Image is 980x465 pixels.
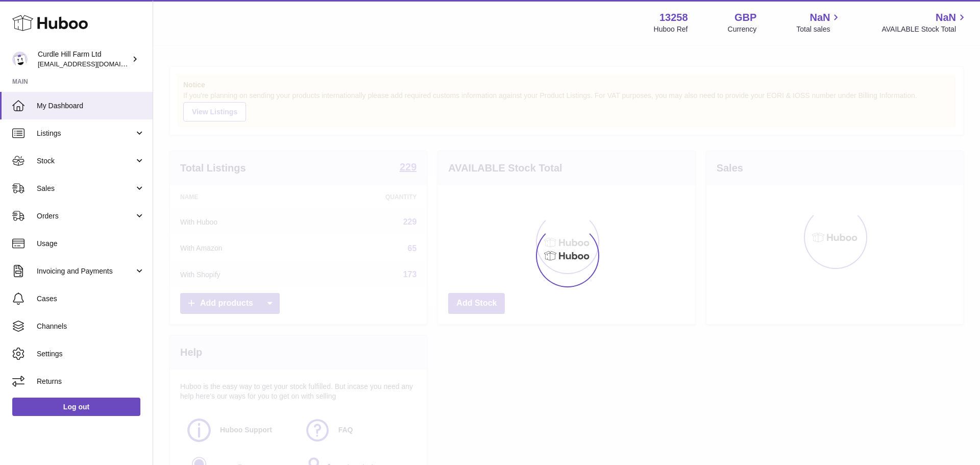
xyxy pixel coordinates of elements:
[796,25,842,34] span: Total sales
[734,11,756,25] strong: GBP
[37,211,134,221] span: Orders
[37,239,145,249] span: Usage
[659,11,688,25] strong: 13258
[37,377,145,386] span: Returns
[37,322,145,331] span: Channels
[37,184,134,193] span: Sales
[37,101,145,111] span: My Dashboard
[37,266,134,276] span: Invoicing and Payments
[881,11,968,34] a: NaN AVAILABLE Stock Total
[12,52,28,67] img: internalAdmin-13258@internal.huboo.com
[796,11,842,34] a: NaN Total sales
[38,50,130,69] div: Curdle Hill Farm Ltd
[37,294,145,304] span: Cases
[654,25,688,34] div: Huboo Ref
[810,11,830,25] span: NaN
[37,156,134,166] span: Stock
[728,25,757,34] div: Currency
[37,349,145,359] span: Settings
[38,60,150,68] span: [EMAIL_ADDRESS][DOMAIN_NAME]
[881,25,968,34] span: AVAILABLE Stock Total
[37,129,134,138] span: Listings
[936,11,956,25] span: NaN
[12,398,140,416] a: Log out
